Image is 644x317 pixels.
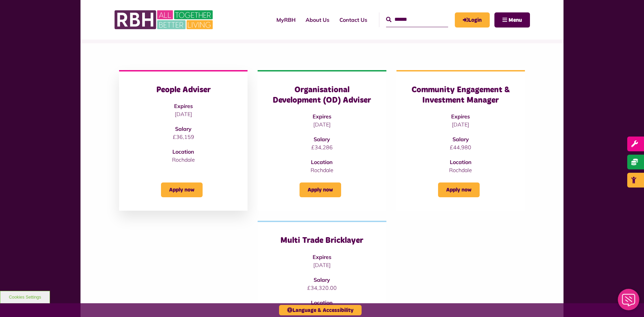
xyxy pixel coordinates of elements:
strong: Location [450,159,472,165]
strong: Salary [314,276,330,283]
a: Apply now [161,182,203,197]
img: RBH [114,7,215,33]
button: Navigation [494,12,530,28]
a: Apply now [438,182,480,197]
h3: Organisational Development (OD) Adviser [271,85,373,106]
strong: Salary [314,136,330,143]
strong: Salary [452,136,469,143]
p: [DATE] [410,120,512,128]
p: Rochdale [271,166,373,174]
p: £36,159 [132,133,234,141]
strong: Salary [175,125,192,132]
a: Apply now [300,182,341,197]
p: [DATE] [132,110,234,118]
iframe: Netcall Web Assistant for live chat [614,287,644,317]
input: Search [386,12,448,27]
strong: Expires [313,113,331,120]
p: [DATE] [271,120,373,128]
a: MyRBH [455,12,490,28]
a: About Us [301,11,334,29]
p: £34,286 [271,143,373,151]
strong: Location [172,148,194,155]
h3: People Adviser [132,85,234,95]
strong: Expires [451,113,470,120]
p: [DATE] [271,261,373,269]
strong: Expires [313,254,331,260]
strong: Location [311,299,333,306]
p: £44,980 [410,143,512,151]
h3: Community Engagement & Investment Manager [410,85,512,106]
a: MyRBH [271,11,301,29]
p: Rochdale [410,166,512,174]
p: £34,320.00 [271,284,373,292]
h3: Multi Trade Bricklayer [271,235,373,246]
a: Contact Us [334,11,372,29]
p: Rochdale [132,156,234,164]
strong: Expires [174,103,193,109]
span: Menu [508,17,522,23]
button: Language & Accessibility [279,305,362,315]
strong: Location [311,159,333,165]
